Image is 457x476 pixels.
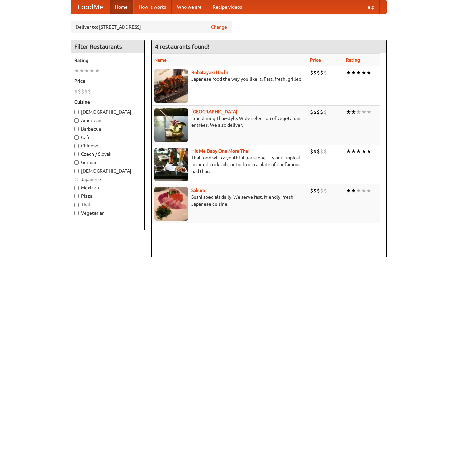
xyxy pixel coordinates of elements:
[74,193,141,199] label: Pizza
[317,148,320,155] li: $
[361,108,366,116] li: ★
[361,187,366,194] li: ★
[74,67,79,74] li: ★
[74,152,79,156] input: Czech / Slovak
[74,186,79,190] input: Mexican
[154,76,305,82] p: Japanese food the way you like it. Fast, fresh, grilled.
[346,69,351,76] li: ★
[74,211,79,215] input: Vegetarian
[310,69,313,76] li: $
[74,110,79,114] input: [DEMOGRAPHIC_DATA]
[356,69,361,76] li: ★
[74,57,141,64] h5: Rating
[94,67,100,74] li: ★
[313,69,317,76] li: $
[74,135,79,140] input: Cafe
[74,142,141,149] label: Chinese
[74,160,79,165] input: German
[84,67,89,74] li: ★
[74,151,141,157] label: Czech / Slovak
[172,0,207,14] a: Who we are
[323,148,327,155] li: $
[71,21,232,33] div: Deliver to: [STREET_ADDRESS]
[211,24,227,30] a: Change
[74,99,141,105] h5: Cuisine
[320,148,323,155] li: $
[74,118,79,123] input: American
[317,108,320,116] li: $
[366,69,371,76] li: ★
[356,148,361,155] li: ★
[356,187,361,194] li: ★
[81,88,84,95] li: $
[84,88,88,95] li: $
[74,210,141,216] label: Vegetarian
[191,148,250,154] a: Hit Me Baby One More Thai
[74,194,79,198] input: Pizza
[89,67,94,74] li: ★
[320,108,323,116] li: $
[154,148,188,181] img: babythai.jpg
[351,187,356,194] li: ★
[346,108,351,116] li: ★
[191,188,205,193] a: Sakura
[74,109,141,115] label: [DEMOGRAPHIC_DATA]
[320,69,323,76] li: $
[74,134,141,141] label: Cafe
[356,108,361,116] li: ★
[346,187,351,194] li: ★
[346,57,360,63] a: Rating
[71,40,144,53] h4: Filter Restaurants
[154,57,167,63] a: Name
[79,67,84,74] li: ★
[74,176,141,183] label: Japanese
[74,184,141,191] label: Mexican
[366,148,371,155] li: ★
[74,78,141,84] h5: Price
[366,108,371,116] li: ★
[191,109,237,114] a: [GEOGRAPHIC_DATA]
[74,201,141,208] label: Thai
[351,69,356,76] li: ★
[346,148,351,155] li: ★
[359,0,380,14] a: Help
[110,0,133,14] a: Home
[310,108,313,116] li: $
[78,88,81,95] li: $
[154,69,188,103] img: robatayaki.jpg
[317,187,320,194] li: $
[88,88,91,95] li: $
[74,169,79,173] input: [DEMOGRAPHIC_DATA]
[310,148,313,155] li: $
[313,148,317,155] li: $
[191,70,228,75] a: Robatayaki Hachi
[207,0,247,14] a: Recipe videos
[366,187,371,194] li: ★
[155,43,210,50] ng-pluralize: 4 restaurants found!
[361,148,366,155] li: ★
[74,144,79,148] input: Chinese
[154,154,305,175] p: Thai food with a youthful bar scene. Try our tropical inspired cocktails, or tuck into a plate of...
[317,69,320,76] li: $
[313,187,317,194] li: $
[310,187,313,194] li: $
[154,108,188,142] img: satay.jpg
[74,117,141,124] label: American
[74,159,141,166] label: German
[74,127,79,131] input: Barbecue
[74,168,141,174] label: [DEMOGRAPHIC_DATA]
[74,177,79,182] input: Japanese
[361,69,366,76] li: ★
[313,108,317,116] li: $
[323,69,327,76] li: $
[323,108,327,116] li: $
[71,0,110,14] a: FoodMe
[351,148,356,155] li: ★
[133,0,172,14] a: How it works
[74,88,78,95] li: $
[154,115,305,129] p: Fine dining Thai-style. Wide selection of vegetarian entrées. We also deliver.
